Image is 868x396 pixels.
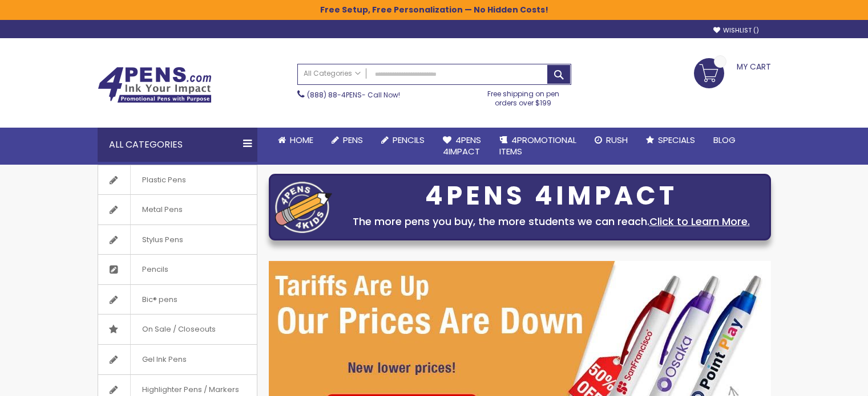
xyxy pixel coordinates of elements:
span: Bic® pens [130,285,189,315]
a: Click to Learn More. [649,214,750,228]
img: 4Pens Custom Pens and Promotional Products [98,67,212,103]
a: Metal Pens [98,195,257,224]
span: Pencils [393,134,425,146]
span: Gel Ink Pens [130,345,198,374]
a: Pencils [372,128,434,153]
div: All Categories [98,128,257,162]
a: Pens [322,128,372,153]
span: Specials [658,134,695,146]
span: Home [290,134,313,146]
span: Plastic Pens [130,165,197,195]
span: Blog [713,134,736,146]
span: Pencils [130,255,180,284]
div: The more pens you buy, the more students we can reach. [338,214,765,230]
span: - Call Now! [307,90,400,100]
span: 4Pens 4impact [443,134,481,157]
a: (888) 88-4PENS [307,90,362,100]
span: Metal Pens [130,195,194,224]
a: 4Pens4impact [434,128,490,165]
a: Specials [637,128,704,153]
div: Free shipping on pen orders over $199 [475,85,571,108]
span: All Categories [304,69,361,78]
a: Bic® pens [98,285,257,315]
a: All Categories [298,64,366,83]
span: 4PROMOTIONAL ITEMS [499,134,576,157]
img: four_pen_logo.png [275,181,332,233]
a: Blog [704,128,745,153]
div: 4PENS 4IMPACT [338,184,765,208]
a: Pencils [98,255,257,284]
span: Stylus Pens [130,225,195,255]
a: Plastic Pens [98,165,257,195]
a: Wishlist [713,26,759,35]
a: Home [269,128,322,153]
span: Pens [343,134,363,146]
span: Rush [606,134,628,146]
a: On Sale / Closeouts [98,315,257,344]
a: Rush [586,128,637,153]
a: 4PROMOTIONALITEMS [490,128,586,165]
span: On Sale / Closeouts [130,315,227,344]
a: Gel Ink Pens [98,345,257,374]
a: Stylus Pens [98,225,257,255]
